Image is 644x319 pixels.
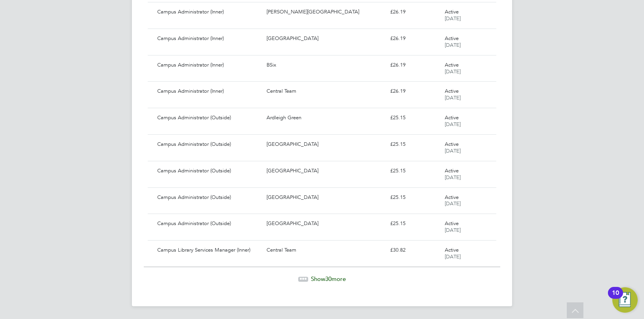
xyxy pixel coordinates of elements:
[325,275,332,283] span: 30
[445,68,461,75] span: [DATE]
[612,287,638,313] button: Open Resource Center, 10 new notifications
[311,275,346,283] span: Show more
[445,121,461,128] span: [DATE]
[263,244,387,257] div: Central Team
[445,167,459,174] span: Active
[154,164,263,178] div: Campus Administrator (Outside)
[263,138,387,151] div: [GEOGRAPHIC_DATA]
[263,111,387,124] div: Ardleigh Green
[445,35,459,42] span: Active
[387,138,442,151] div: £25.15
[387,6,442,19] div: £26.19
[387,111,442,124] div: £25.15
[445,246,459,253] span: Active
[612,293,619,303] div: 10
[154,32,263,45] div: Campus Administrator (Inner)
[445,194,459,201] span: Active
[387,244,442,257] div: £30.82
[445,88,459,94] span: Active
[263,164,387,178] div: [GEOGRAPHIC_DATA]
[387,191,442,204] div: £25.15
[445,200,461,207] span: [DATE]
[263,217,387,230] div: [GEOGRAPHIC_DATA]
[154,6,263,19] div: Campus Administrator (Inner)
[154,244,263,257] div: Campus Library Services Manager (Inner)
[154,191,263,204] div: Campus Administrator (Outside)
[387,32,442,45] div: £26.19
[263,6,387,19] div: [PERSON_NAME][GEOGRAPHIC_DATA]
[445,114,459,121] span: Active
[263,32,387,45] div: [GEOGRAPHIC_DATA]
[445,227,461,233] span: [DATE]
[445,15,461,22] span: [DATE]
[154,111,263,124] div: Campus Administrator (Outside)
[445,174,461,181] span: [DATE]
[445,42,461,48] span: [DATE]
[387,85,442,98] div: £26.19
[387,59,442,72] div: £26.19
[445,220,459,227] span: Active
[387,164,442,178] div: £25.15
[263,85,387,98] div: Central Team
[154,59,263,72] div: Campus Administrator (Inner)
[445,61,459,68] span: Active
[154,138,263,151] div: Campus Administrator (Outside)
[154,217,263,230] div: Campus Administrator (Outside)
[445,253,461,260] span: [DATE]
[445,141,459,147] span: Active
[445,94,461,101] span: [DATE]
[154,85,263,98] div: Campus Administrator (Inner)
[263,59,387,72] div: BSix
[387,217,442,230] div: £25.15
[445,8,459,15] span: Active
[445,147,461,154] span: [DATE]
[263,191,387,204] div: [GEOGRAPHIC_DATA]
